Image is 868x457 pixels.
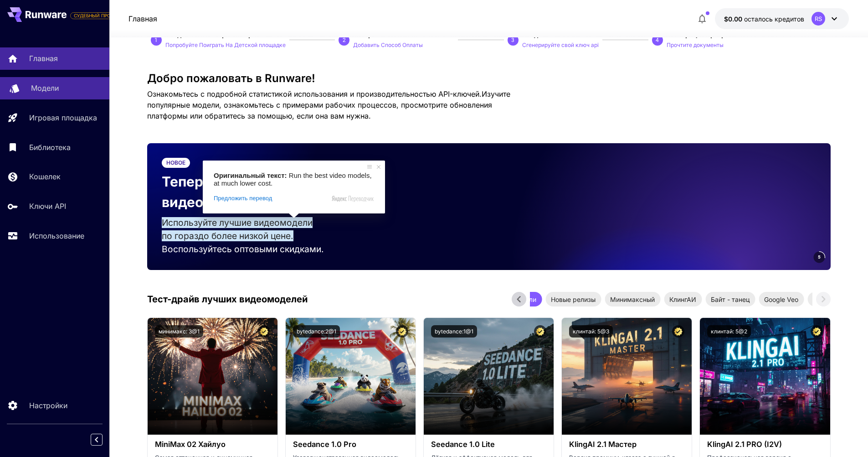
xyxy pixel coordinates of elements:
[155,325,203,338] button: минимакс: 3@1
[707,440,782,449] ya-tr-span: KlingAI 2.1 PRO (I2V)
[545,292,601,306] div: Новые релизы
[424,318,554,435] img: альт
[91,434,103,446] button: Свернуть боковую панель
[258,325,270,338] button: Сертифицированная модель — протестирована для обеспечения максимальной производительности и имеет...
[711,296,750,303] ya-tr-span: Байт - танец
[214,171,287,179] span: Оригинальный текст:
[165,42,286,48] ya-tr-span: Попробуйте Поиграть На Детской площадке
[155,440,226,449] ya-tr-span: MiniMax 02 Хайлуо
[672,325,684,338] button: Сертифицированная модель — протестирована для обеспечения максимальной производительности и имеет...
[286,318,416,435] img: альт
[29,202,66,211] ya-tr-span: Ключи API
[343,36,346,44] p: 2
[31,83,59,93] ya-tr-span: Модели
[297,328,336,335] ya-tr-span: bytedance:2@1
[711,328,747,335] ya-tr-span: клинтай: 5@2
[522,39,599,50] button: Сгенерируйте свой ключ api
[667,31,827,38] ya-tr-span: Интеграция программного обеспечения Runware
[453,292,542,306] div: Рекомендуемые модели
[551,296,596,303] ya-tr-span: Новые релизы
[724,15,742,23] ya-tr-span: $0.00
[162,244,324,254] ya-tr-span: Воспользуйтесь оптовыми скидками.
[459,296,536,303] ya-tr-span: Рекомендуемые модели
[162,217,313,241] ya-tr-span: Используйте лучшие видеомодели по гораздо более низкой цене.
[74,13,123,18] ya-tr-span: СУДЕБНЫЙ ПРОЦЕСС
[147,89,510,120] ya-tr-span: Изучите популярные модели, ознакомьтесь с примерами рабочих процессов, просмотрите обновления пла...
[214,171,374,187] span: Run the best video models, at much lower cost.
[664,292,702,306] div: КлингАИ
[569,440,637,449] ya-tr-span: KlingAI 2.1 Мастер
[147,294,308,305] ya-tr-span: Тест-драйв лучших видеомоделей
[573,328,609,335] ya-tr-span: клинтай: 5@3
[656,36,659,44] p: 4
[128,13,157,24] a: Главная
[511,36,514,44] p: 3
[128,14,157,23] ya-tr-span: Главная
[214,194,272,203] span: Предложить перевод
[147,72,315,85] ya-tr-span: Добро пожаловать в Runware!
[396,325,408,338] button: Сертифицированная модель — протестирована для обеспечения максимальной производительности и имеет...
[715,8,849,29] button: $0.00RS
[29,113,97,122] ya-tr-span: Игровая площадка
[522,42,599,48] ya-tr-span: Сгенерируйте свой ключ api
[811,325,823,338] button: Сертифицированная модель — протестирована для обеспечения максимальной производительности и имеет...
[159,328,200,335] ya-tr-span: минимакс: 3@1
[353,42,423,48] ya-tr-span: Добавить Способ Оплаты
[29,54,58,63] ya-tr-span: Главная
[724,14,804,24] div: $0.00
[707,325,751,338] button: клинтай: 5@2
[165,39,286,50] button: Попробуйте Поиграть На Детской площадке
[70,10,127,21] span: Добавьте свою платёжную карту, чтобы воспользоваться всеми функциями платформы.
[667,39,724,50] button: Прочтите документы
[353,39,423,50] button: Добавить Способ Оплаты
[148,318,277,435] img: альт
[431,325,477,338] button: bytedance:1@1
[29,172,61,181] ya-tr-span: Кошелек
[744,15,804,23] ya-tr-span: осталось кредитов
[29,143,71,152] ya-tr-span: Библиотека
[435,328,473,335] ya-tr-span: bytedance:1@1
[534,325,546,338] button: Сертифицированная модель — протестирована для обеспечения максимальной производительности и имеет...
[165,31,259,38] ya-tr-span: Создайте свой первый образ
[293,325,340,338] button: bytedance:2@1
[605,292,660,306] div: Минимаксный
[154,36,158,44] p: 1
[29,401,67,410] ya-tr-span: Настройки
[705,292,755,306] div: Байт - танец
[29,231,84,240] ya-tr-span: Использование
[700,318,830,435] img: альт
[562,318,692,435] img: альт
[764,296,798,303] ya-tr-span: Google Veo
[147,89,482,99] ya-tr-span: Ознакомьтесь с подробной статистикой использования и производительностью API-ключей.
[667,42,724,48] ya-tr-span: Прочтите документы
[569,325,613,338] button: клинтай: 5@3
[759,292,804,306] div: Google Veo
[815,16,822,22] ya-tr-span: RS
[431,440,495,449] ya-tr-span: Seedance 1.0 Lite
[818,254,821,260] span: 5
[522,31,582,38] ya-tr-span: Создайте ключ API
[353,31,454,38] ya-tr-span: Настройка выставления счетов
[293,440,356,449] ya-tr-span: Seedance 1.0 Pro
[98,431,109,448] div: Свернуть боковую панель
[128,13,157,24] nav: панировочный сухарь
[669,296,696,303] ya-tr-span: КлингАИ
[610,296,655,303] ya-tr-span: Минимаксный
